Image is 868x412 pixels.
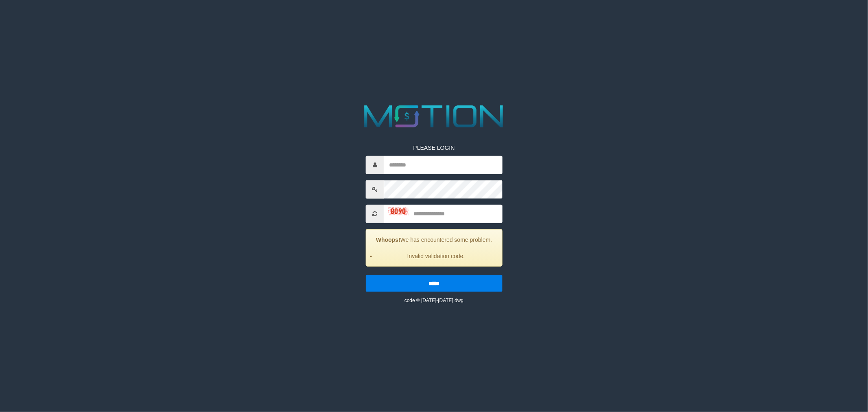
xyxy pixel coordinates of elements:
[404,297,464,303] small: code © [DATE]-[DATE] dwg
[366,143,503,151] p: PLEASE LOGIN
[376,236,400,243] strong: Whoops!
[388,207,409,215] img: captcha
[366,229,503,266] div: We has encountered some problem.
[358,101,510,131] img: MOTION_logo.png
[376,252,496,260] li: Invalid validation code.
